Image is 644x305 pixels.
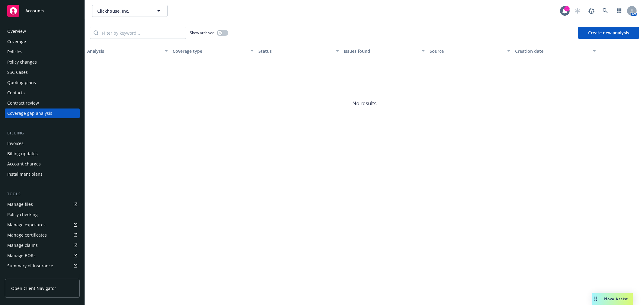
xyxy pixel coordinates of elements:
div: Quoting plans [7,78,36,87]
a: Policy changes [5,57,80,67]
a: Manage exposures [5,220,80,230]
div: Manage certificates [7,230,47,240]
div: Coverage type [173,48,247,54]
div: Account charges [7,159,41,169]
a: Report a Bug [585,5,598,17]
input: Filter by keyword... [98,27,186,39]
div: Overview [7,27,26,36]
span: No results [85,58,644,149]
a: Summary of insurance [5,261,80,271]
div: Policies [7,47,22,57]
div: 1 [564,6,570,11]
div: Status [258,48,332,54]
a: Search [599,5,611,17]
button: Status [256,44,341,58]
a: Contract review [5,98,80,108]
div: Drag to move [592,293,600,305]
span: Clickhouse, Inc. [97,8,149,14]
a: Overview [5,27,80,36]
button: Analysis [85,44,170,58]
span: Nova Assist [604,296,628,301]
a: Switch app [613,5,625,17]
div: Billing [5,130,80,136]
a: SSC Cases [5,68,80,77]
span: Show archived [190,30,214,35]
div: Manage BORs [7,251,36,260]
div: Contract review [7,98,39,108]
a: Policy checking [5,210,80,219]
a: Manage certificates [5,230,80,240]
button: Source [427,44,513,58]
div: Coverage gap analysis [7,108,52,118]
div: Analysis [87,48,161,54]
button: Nova Assist [592,293,633,305]
div: Policy changes [7,57,37,67]
a: Account charges [5,159,80,169]
button: Issues found [341,44,427,58]
div: Manage exposures [7,220,46,230]
button: Create new analysis [578,27,639,39]
div: Coverage [7,37,26,46]
div: Summary of insurance [7,261,53,271]
div: Manage files [7,200,33,209]
a: Manage claims [5,241,80,250]
button: Creation date [513,44,598,58]
span: Accounts [25,8,44,13]
div: Source [430,48,504,54]
a: Coverage [5,37,80,46]
a: Contacts [5,88,80,98]
a: Start snowing [572,5,584,17]
div: Invoices [7,139,24,148]
div: Manage claims [7,241,38,250]
a: Quoting plans [5,78,80,87]
div: Tools [5,191,80,197]
a: Accounts [5,2,80,19]
span: Open Client Navigator [11,285,56,291]
a: Coverage gap analysis [5,108,80,118]
div: Billing updates [7,149,38,159]
a: Billing updates [5,149,80,159]
button: Coverage type [170,44,256,58]
a: Manage files [5,200,80,209]
div: Installment plans [7,169,43,179]
div: Policy checking [7,210,38,219]
div: Creation date [515,48,589,54]
a: Policies [5,47,80,57]
button: Clickhouse, Inc. [92,5,168,17]
svg: Search [94,30,98,35]
a: Invoices [5,139,80,148]
div: SSC Cases [7,68,28,77]
div: Contacts [7,88,25,98]
a: Manage BORs [5,251,80,260]
a: Installment plans [5,169,80,179]
div: Issues found [344,48,418,54]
